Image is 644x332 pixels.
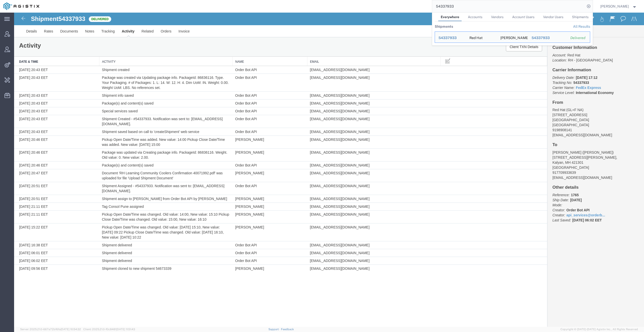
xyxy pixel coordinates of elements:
i: Creator: [538,195,551,200]
span: [EMAIL_ADDRESS][DOMAIN_NAME] [296,89,355,93]
td: Package(s) and content(s) saved [85,87,219,95]
td: Package(s) and content(s) saved [85,149,219,157]
td: Order Bot API [219,149,293,157]
td: Shipment delivered [85,237,219,244]
i: Creator: [538,201,551,205]
span: [EMAIL_ADDRESS][DOMAIN_NAME] [296,81,355,85]
a: Documents [43,13,67,25]
span: [GEOGRAPHIC_DATA] [538,153,575,157]
td: Document 'RH Learning Community Coolers Confirmation 40071992.pdf' was uploaded for file 'Upload ... [85,157,219,170]
a: Rates [26,13,43,25]
i: Ship Date: [538,185,555,189]
td: Order Bot API [219,95,293,103]
span: Copyright © [DATE]-[DATE] Agistix Inc., All Rights Reserved [560,327,638,331]
iframe: FS Legacy Container [14,13,644,327]
td: [PERSON_NAME] [219,252,293,260]
input: Search for shipment number, reference number [432,0,585,12]
i: Service Level: [538,78,560,82]
a: Related [124,13,143,25]
img: logo [4,3,39,10]
span: Accounts [468,15,482,19]
h4: From [538,88,625,92]
td: Order Bot API [219,61,293,79]
a: Invoice [161,13,179,25]
th: Activity: activate to sort column ascending [85,44,219,53]
i: Tracking No: [538,68,558,72]
span: [DATE] 11:51:43 [116,328,135,331]
td: Shipment Assigned - #54337933. Notification was sent to: [EMAIL_ADDRESS][DOMAIN_NAME]. [85,170,219,182]
td: [PERSON_NAME] [219,182,293,190]
span: [EMAIL_ADDRESS][DOMAIN_NAME] [296,55,355,59]
span: [EMAIL_ADDRESS][DOMAIN_NAME] [296,63,355,67]
a: Orders [143,13,161,25]
a: Feedback [281,328,294,331]
span: [DATE] 06:02 EET [558,206,588,210]
a: Support [268,328,281,331]
b: Order Bot API [552,195,576,200]
span: [EMAIL_ADDRESS][DOMAIN_NAME] [296,184,355,188]
td: Tag Consol Pune assigned [85,190,219,198]
h1: Activity [5,30,27,36]
th: Email: activate to sort column ascending [293,44,427,53]
i: Delivery Date: [538,63,560,67]
td: Order Bot API [219,115,293,123]
address: [PERSON_NAME] ([PERSON_NAME]) [STREET_ADDRESS][PERSON_NAME], Kalyan, MH 421301 917709933639 [EMAI... [538,137,625,168]
td: Package was updated via Creating package info. PackageId: 86836116. Weight. Old value: 0. New val... [85,136,219,149]
span: [EMAIL_ADDRESS][DOMAIN_NAME] [296,125,355,129]
td: Order Bot API [219,244,293,252]
span: [EMAIL_ADDRESS][DOMAIN_NAME] [296,254,355,258]
th: Shipments [435,21,453,31]
td: [PERSON_NAME] [219,123,293,136]
td: Order Bot API [219,53,293,61]
b: [DATE] [556,185,568,189]
td: Order Bot API [219,79,293,87]
td: Pickup Open Date/Time was added. New value: 14:00 Pickup Close Date/Time was added. New value: [D... [85,123,219,136]
td: Shipment info saved [85,79,219,87]
span: [EMAIL_ADDRESS][DOMAIN_NAME] [296,117,355,121]
td: Special services saved [85,95,219,103]
span: [EMAIL_ADDRESS][DOMAIN_NAME] [296,200,355,204]
h4: Customer Information [538,33,625,38]
h4: To [538,130,625,135]
td: Order Bot API [219,103,293,115]
td: Shipment assign to [PERSON_NAME] from Order Bot API by [PERSON_NAME] [85,182,219,190]
a: Activity [104,13,124,25]
span: [EMAIL_ADDRESS][DOMAIN_NAME] [296,238,355,242]
td: Shipment cloned to new shipment 54673339 [85,252,219,260]
i: Mode: [538,190,548,194]
td: [PERSON_NAME] [219,198,293,211]
span: 54337933 [438,36,457,40]
span: [EMAIL_ADDRESS][DOMAIN_NAME] [296,171,355,175]
div: 54337933 [438,35,462,41]
b: 1765 [557,180,565,184]
span: 54337933 [531,36,549,40]
td: Shipment delivered [85,229,219,237]
span: [EMAIL_ADDRESS][DOMAIN_NAME] [296,104,355,108]
span: [EMAIL_ADDRESS][DOMAIN_NAME] [296,158,355,162]
td: Package was created via Updating package info. PackageId: 86836116. Type. Your Packaging. # of Pa... [85,61,219,79]
p: RH - [GEOGRAPHIC_DATA] [538,40,625,50]
span: Red Hat [553,41,566,45]
b: [DATE] 17:12 [562,63,583,67]
span: Shipments [572,15,589,19]
span: [EMAIL_ADDRESS][DOMAIN_NAME] [296,246,355,250]
td: Shipment saved based on call to 'createShipment' web service [85,115,219,123]
td: Shipment Created - #54337933. Notification was sent to: [EMAIL_ADDRESS][DOMAIN_NAME]. [85,103,219,115]
td: [PERSON_NAME] [219,136,293,149]
td: Shipment created [85,53,219,61]
td: Pickup Open Date/Time was changed. Old value: 14:00, New value: 15:10 Pickup Close Date/Time was ... [85,198,219,211]
span: [GEOGRAPHIC_DATA] [538,110,575,114]
a: Tracking [84,13,104,25]
span: [EMAIL_ADDRESS][DOMAIN_NAME] [296,96,355,101]
th: Name: activate to sort column ascending [219,44,293,53]
span: Everywhere [441,15,459,19]
span: [DATE] 10:54:32 [61,328,81,331]
td: Order Bot API [219,229,293,237]
address: Red Hat (GL+F NA) [STREET_ADDRESS] [GEOGRAPHIC_DATA] 9198908141 [EMAIL_ADDRESS][DOMAIN_NAME] [538,95,625,125]
td: Order Bot API [219,170,293,182]
td: [PERSON_NAME] [219,211,293,229]
span: Daria Moshkova [600,4,629,9]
